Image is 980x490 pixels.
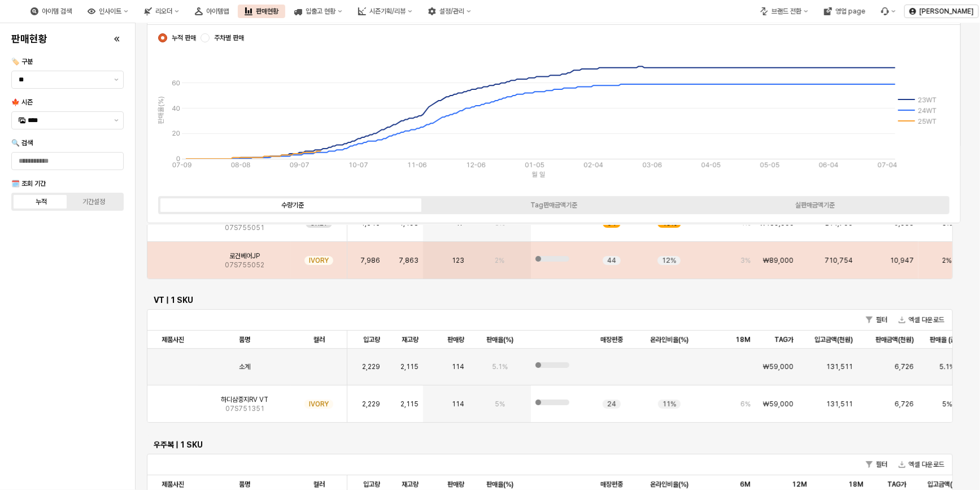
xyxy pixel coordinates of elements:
[363,480,380,489] span: 입고량
[492,362,508,371] span: 5.1%
[685,200,946,210] label: 실판매금액기준
[362,362,380,371] span: 2,229
[741,256,751,265] span: 3%
[99,7,121,15] div: 인사이트
[11,180,46,188] span: 🗓️ 조회 기간
[874,5,903,18] div: Menu item 6
[894,313,949,327] button: 엑셀 다운로드
[313,480,325,489] span: 컬러
[11,139,33,147] span: 🔍 검색
[763,400,794,409] span: ₩59,000
[939,362,955,371] span: 5.1%
[530,201,577,209] div: Tag판매금액기준
[363,335,380,344] span: 입고량
[930,335,964,344] span: 판매율 (금액)
[495,256,504,265] span: 2%
[239,480,250,489] span: 품명
[452,362,464,371] span: 114
[309,400,329,409] span: IVORY
[650,335,689,344] span: 온라인비율(%)
[15,197,68,207] label: 누적
[753,5,815,18] div: 브랜드 전환
[452,256,464,265] span: 123
[439,7,464,15] div: 설정/관리
[137,5,186,18] button: 리오더
[486,480,513,489] span: 판매율(%)
[369,7,406,15] div: 시즌기획/리뷰
[876,335,914,344] span: 판매금액(천원)
[835,7,865,15] div: 영업 page
[825,256,853,265] span: 710,754
[740,480,751,489] span: 6M
[172,33,196,42] span: 누적 판매
[650,480,689,489] span: 온라인비율(%)
[351,5,419,18] button: 시즌기획/리뷰
[221,395,268,404] span: 하디삼중지RV VT
[136,23,980,490] main: App Frame
[36,198,47,206] div: 누적
[24,5,79,18] button: 아이템 검색
[894,458,949,471] button: 엑셀 다운로드
[214,33,244,42] span: 주차별 판매
[229,251,260,261] span: 로건베어JP
[663,400,676,409] span: 11%
[225,261,264,270] span: 07S755052
[239,335,250,344] span: 품명
[42,7,72,15] div: 아이템 검색
[11,33,47,45] h4: 판매현황
[402,480,419,489] span: 재고량
[895,400,914,409] span: 6,726
[423,200,684,210] label: Tag판매금액기준
[817,5,872,18] button: 영업 page
[741,400,751,409] span: 6%
[362,400,380,409] span: 2,229
[421,5,478,18] button: 설정/관리
[154,440,946,450] h6: 우주복 | 1 SKU
[826,400,853,409] span: 131,511
[607,400,616,409] span: 24
[763,256,794,265] span: ₩89,000
[815,335,853,344] span: 입고금액(천원)
[82,198,105,206] div: 기간설정
[927,480,966,489] span: 입고금액(천원)
[81,5,135,18] button: 인사이트
[399,256,419,265] span: 7,863
[400,400,419,409] span: 2,115
[662,256,676,265] span: 12%
[225,404,264,413] span: 07S751351
[895,362,914,371] span: 6,726
[795,201,835,209] div: 실판매금액기준
[887,480,907,489] span: TAG가
[162,335,184,344] span: 제품사진
[826,362,853,371] span: 131,511
[942,400,952,409] span: 5%
[155,7,172,15] div: 리오더
[11,58,33,66] span: 🏷️ 구분
[360,256,380,265] span: 7,986
[225,223,264,232] span: 07S755051
[11,98,33,106] span: 🍁 시즌
[447,335,464,344] span: 판매량
[600,480,623,489] span: 매장편중
[772,7,802,15] div: 브랜드 전환
[313,335,325,344] span: 컬러
[239,362,250,371] span: 소계
[238,5,285,18] button: 판매현황
[110,71,123,88] button: 제안 사항 표시
[495,400,505,409] span: 5%
[920,7,974,16] p: [PERSON_NAME]
[288,5,349,18] button: 입출고 현황
[848,480,864,489] span: 18M
[188,5,236,18] button: 아이템맵
[452,400,464,409] span: 114
[861,458,892,471] button: 필터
